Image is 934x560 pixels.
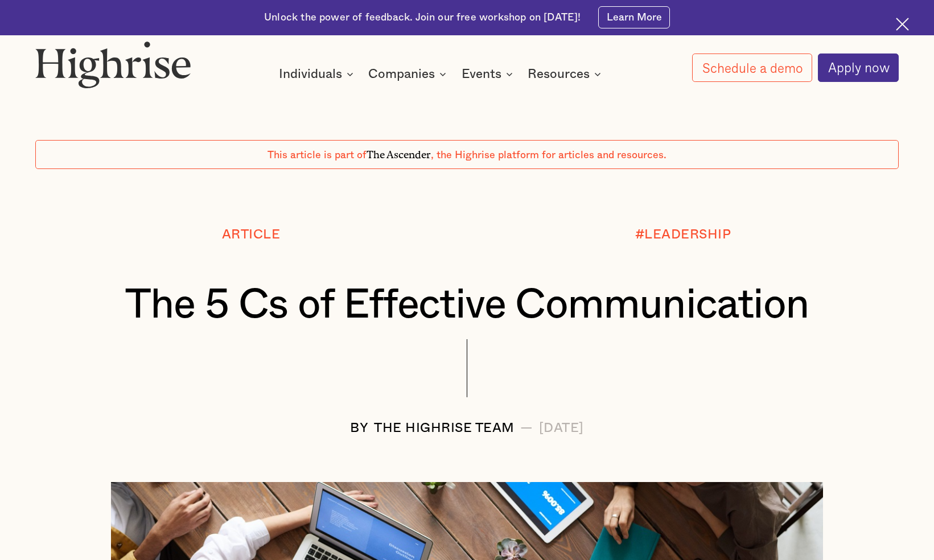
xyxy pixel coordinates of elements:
div: — [520,421,533,435]
span: This article is part of [268,150,367,160]
h1: The 5 Cs of Effective Communication [71,282,863,328]
div: Resources [528,67,604,81]
span: The Ascender [367,146,431,159]
div: Resources [528,67,590,81]
img: Cross icon [896,18,909,31]
div: Individuals [279,67,357,81]
div: Individuals [279,67,342,81]
div: Companies [368,67,435,81]
div: Events [462,67,501,81]
div: Unlock the power of feedback. Join our free workshop on [DATE]! [264,11,581,24]
a: Schedule a demo [692,53,812,82]
div: Events [462,67,516,81]
span: , the Highrise platform for articles and resources. [431,150,666,160]
div: #LEADERSHIP [635,227,731,241]
div: The Highrise Team [374,421,515,435]
div: Companies [368,67,450,81]
a: Apply now [818,53,899,82]
div: [DATE] [539,421,584,435]
a: Learn More [598,6,670,28]
img: Highrise logo [35,41,191,88]
div: BY [350,421,368,435]
div: Article [222,227,281,241]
